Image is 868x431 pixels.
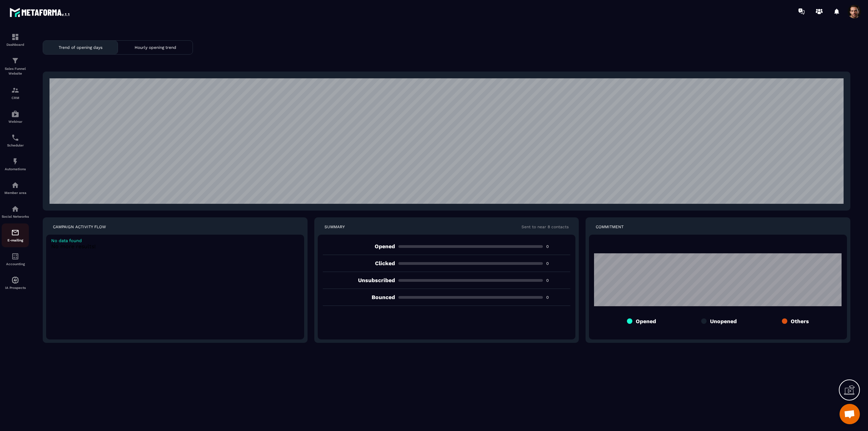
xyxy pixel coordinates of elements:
[323,243,395,250] p: opened
[546,278,570,283] p: 0
[596,224,624,230] p: COMMITMENT
[9,6,71,18] img: logo
[11,86,19,94] img: formation
[11,33,19,41] img: formation
[546,261,570,266] p: 0
[840,404,860,424] div: Open chat
[791,318,809,325] p: Others
[135,45,176,50] p: Hourly opening trend
[2,52,29,81] a: formationformationSales Funnel Website
[2,152,29,176] a: automationsautomationsAutomations
[323,277,395,283] p: unsubscribed
[11,276,19,284] img: automations
[2,66,29,76] p: Sales Funnel Website
[324,224,345,230] p: SUMMARY
[11,110,19,118] img: automations
[11,181,19,189] img: automations
[546,295,570,300] p: 0
[2,223,29,247] a: emailemailE-mailing
[521,224,569,230] p: Sent to near 8 contacts
[53,224,106,230] p: CAMPAIGN ACTIVITY FLOW
[2,105,29,129] a: automationsautomationsWebinar
[323,294,395,300] p: bounced
[11,205,19,213] img: social-network
[2,120,29,123] p: Webinar
[2,43,29,46] p: Dashboard
[59,45,102,50] p: Trend of opening days
[11,134,19,142] img: scheduler
[2,28,29,52] a: formationformationDashboard
[2,247,29,271] a: accountantaccountantAccounting
[51,243,96,250] span: No more results!
[710,318,737,325] p: Unopened
[2,167,29,171] p: Automations
[2,129,29,152] a: schedulerschedulerScheduler
[546,244,570,249] p: 0
[51,238,299,243] p: No data found
[2,215,29,218] p: Social Networks
[2,81,29,105] a: formationformationCRM
[2,143,29,147] p: Scheduler
[2,286,29,290] p: IA Prospects
[11,57,19,65] img: formation
[2,96,29,100] p: CRM
[2,262,29,266] p: Accounting
[636,318,656,325] p: Opened
[2,191,29,195] p: Member area
[11,229,19,237] img: email
[2,176,29,200] a: automationsautomationsMember area
[323,260,395,267] p: clicked
[2,200,29,223] a: social-networksocial-networkSocial Networks
[2,238,29,242] p: E-mailing
[11,252,19,260] img: accountant
[11,157,19,165] img: automations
